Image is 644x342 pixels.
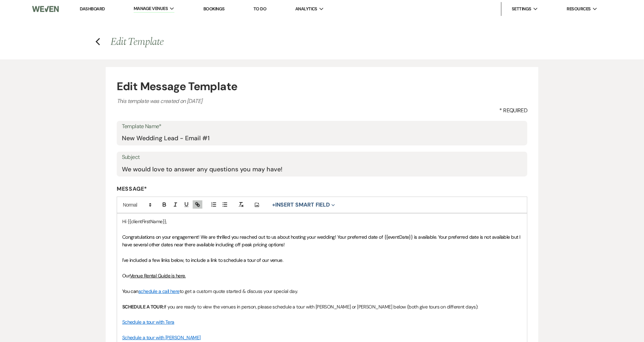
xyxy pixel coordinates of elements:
[122,303,522,311] p: If you are ready to view the venues in person, please schedule a tour with [PERSON_NAME] or [PERS...
[32,2,58,16] img: Weven Logo
[117,97,528,106] p: This template was created on [DATE]
[295,6,317,12] span: Analytics
[122,234,521,248] span: Congratulations on your engagement! We are thrilled you reached out to us about hosting your wedd...
[110,34,163,50] span: Edit Template
[253,6,266,12] a: To Do
[117,185,528,192] label: Message*
[122,287,522,295] p: to get a custom quote started & discuss your special day.
[500,106,528,115] span: * Required
[122,288,138,294] span: You can
[138,288,180,294] a: schedule a call here
[122,273,130,279] span: Our
[270,201,337,209] button: Insert Smart Field
[122,152,522,162] label: Subject
[122,304,164,310] strong: SCHEDULE A TOUR:
[130,273,185,279] a: Venue Rental Guide is here
[567,6,591,12] span: Resources
[272,202,275,208] span: +
[122,319,174,325] a: Schedule a tour with Tera
[117,78,528,95] h4: Edit Message Template
[134,5,168,12] span: Manage Venues
[122,334,201,341] a: Schedule a tour with [PERSON_NAME]
[122,218,522,225] p: Hi {{clientFirstName}},
[185,273,186,279] a: .
[122,122,522,132] label: Template Name*
[122,257,283,263] span: I've included a few links below, to include a link to schedule a tour of our venue.
[512,6,531,12] span: Settings
[203,6,225,12] a: Bookings
[80,6,105,12] a: Dashboard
